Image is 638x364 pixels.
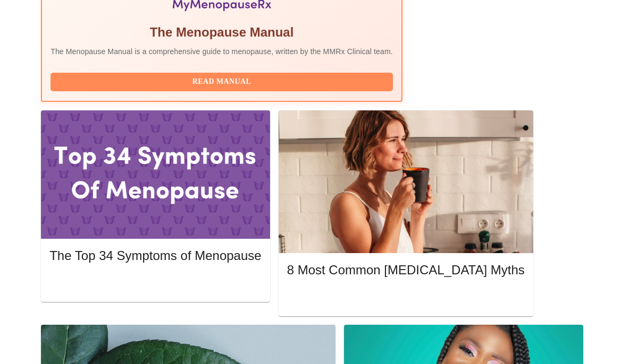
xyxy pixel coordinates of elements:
[287,292,527,301] a: Read More
[51,73,393,91] button: Read Manual
[287,289,525,307] button: Read More
[51,76,396,85] a: Read Manual
[49,278,264,287] a: Read More
[287,262,525,279] h5: 8 Most Common [MEDICAL_DATA] Myths
[51,46,393,57] p: The Menopause Manual is a comprehensive guide to menopause, written by the MMRx Clinical team.
[61,75,382,89] span: Read Manual
[298,291,514,305] span: Read More
[60,276,250,290] span: Read More
[49,247,261,264] h5: The Top 34 Symptoms of Menopause
[51,24,393,41] h5: The Menopause Manual
[49,274,261,292] button: Read More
